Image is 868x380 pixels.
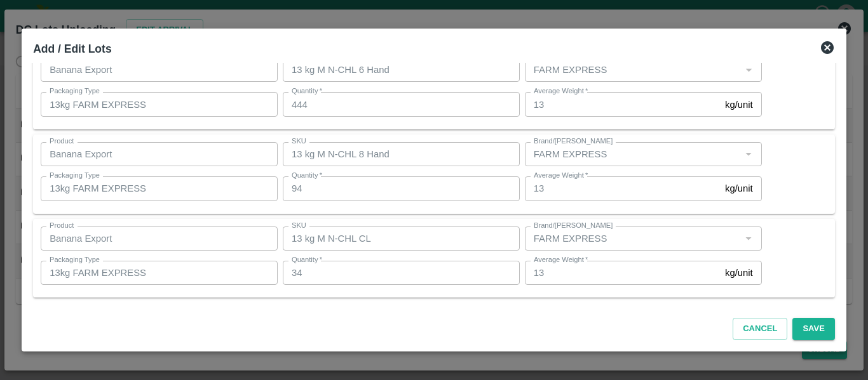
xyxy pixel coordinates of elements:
button: Cancel [733,318,787,340]
label: Average Weight [534,171,588,181]
label: SKU [292,221,306,231]
label: Average Weight [534,86,588,96]
p: kg/unit [725,98,753,112]
button: Save [792,318,834,340]
label: Brand/[PERSON_NAME] [534,136,613,147]
label: Quantity [292,255,322,265]
label: Product [50,221,74,231]
label: Packaging Type [50,86,100,96]
p: kg/unit [725,181,753,195]
label: Average Weight [534,255,588,265]
label: Quantity [292,86,322,96]
input: Create Brand/Marka [529,146,737,162]
b: Add / Edit Lots [33,43,111,55]
p: kg/unit [725,266,753,280]
label: Packaging Type [50,255,100,265]
label: SKU [292,136,306,147]
label: Packaging Type [50,171,100,181]
label: Product [50,136,74,147]
label: Quantity [292,171,322,181]
input: Create Brand/Marka [529,230,737,247]
label: Brand/[PERSON_NAME] [534,221,613,231]
input: Create Brand/Marka [529,62,737,78]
